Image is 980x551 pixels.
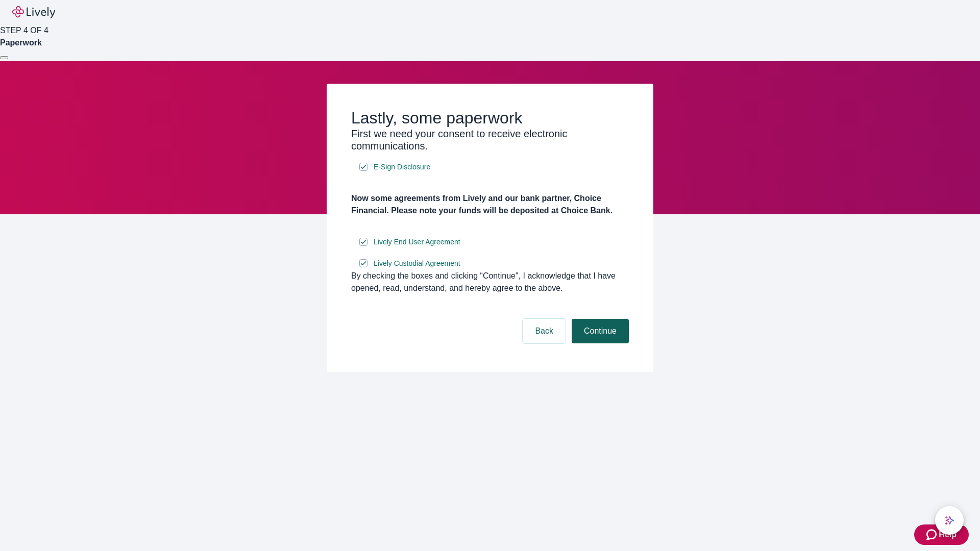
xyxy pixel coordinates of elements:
[935,506,964,535] button: chat
[351,270,629,294] div: By checking the boxes and clicking “Continue", I acknowledge that I have opened, read, understand...
[944,515,954,525] svg: Lively AI Assistant
[351,192,629,217] h4: Now some agreements from Lively and our bank partner, Choice Financial. Please note your funds wi...
[914,524,969,545] button: Zendesk support iconHelp
[523,319,566,343] button: Back
[572,319,629,343] button: Continue
[926,529,939,541] svg: Zendesk support icon
[374,237,460,247] span: Lively End User Agreement
[939,529,957,541] span: Help
[372,161,432,173] a: e-sign disclosure document
[12,6,55,18] img: Lively
[374,258,460,269] span: Lively Custodial Agreement
[372,257,462,270] a: e-sign disclosure document
[351,108,629,128] h2: Lastly, some paperwork
[374,162,430,172] span: E-Sign Disclosure
[372,236,462,248] a: e-sign disclosure document
[351,128,629,152] h3: First we need your consent to receive electronic communications.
